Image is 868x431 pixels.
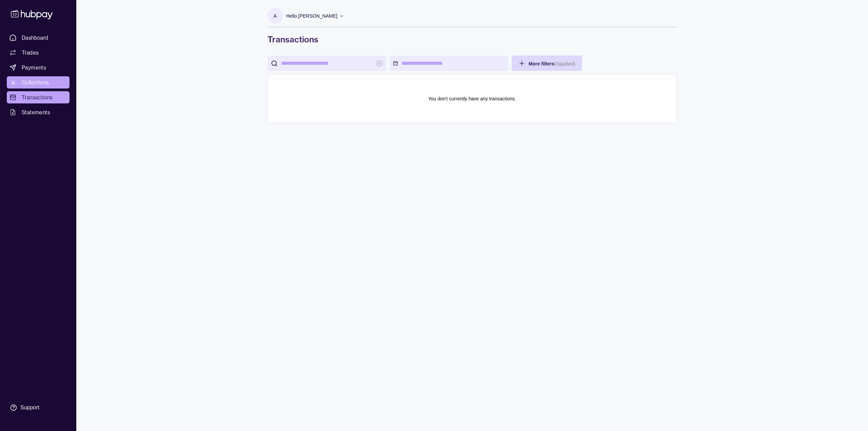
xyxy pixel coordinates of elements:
[20,404,39,411] div: Support
[7,46,70,59] a: Trades
[428,95,516,102] p: You don't currently have any transactions.
[529,61,575,66] span: More filters
[554,61,575,66] p: ( 0 applied)
[22,93,53,101] span: Transactions
[22,63,46,72] span: Payments
[281,56,373,71] input: search
[7,91,70,103] a: Transactions
[7,61,70,74] a: Payments
[22,48,39,57] span: Trades
[286,12,337,20] p: Hello, [PERSON_NAME]
[268,34,677,45] h1: Transactions
[22,108,50,116] span: Statements
[7,32,70,44] a: Dashboard
[22,78,49,86] span: Collections
[7,400,70,415] a: Support
[274,12,277,20] p: A
[512,56,582,71] button: More filters(0applied)
[7,106,70,118] a: Statements
[7,76,70,89] a: Collections
[22,34,48,42] span: Dashboard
